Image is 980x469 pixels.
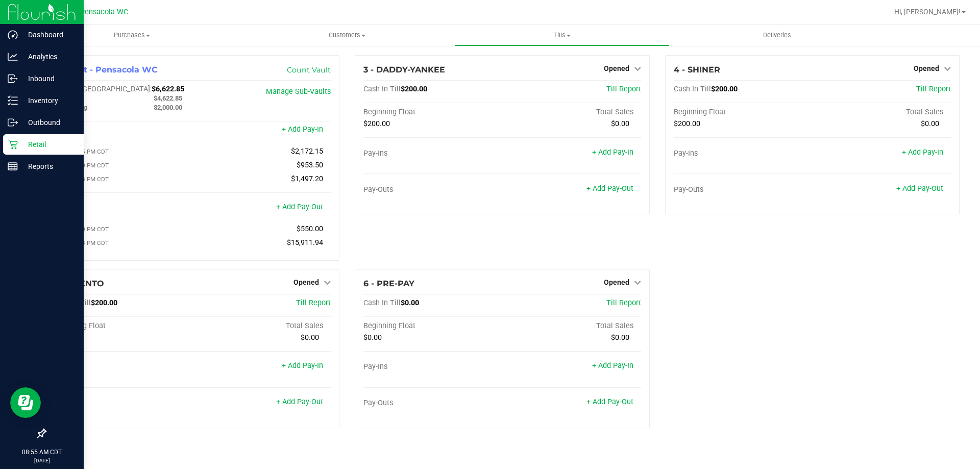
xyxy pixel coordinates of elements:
[670,24,885,46] a: Deliveries
[455,31,669,40] span: Tills
[363,108,502,117] div: Beginning Float
[18,138,79,151] p: Retail
[592,148,633,157] a: + Add Pay-In
[282,125,323,134] a: + Add Pay-In
[8,139,18,150] inline-svg: Retail
[5,448,79,457] p: 08:55 AM CDT
[10,387,41,418] iframe: Resource center
[586,398,633,406] a: + Add Pay-Out
[276,398,323,406] a: + Add Pay-Out
[5,457,79,464] p: [DATE]
[240,31,454,40] span: Customers
[363,65,445,75] span: 3 - DADDY-YANKEE
[921,119,939,128] span: $0.00
[297,161,323,169] span: $953.50
[604,64,629,72] span: Opened
[611,119,629,128] span: $0.00
[54,204,192,213] div: Pay-Outs
[454,24,669,46] a: Tills
[301,333,319,342] span: $0.00
[154,94,182,102] span: $4,622.85
[674,185,813,194] div: Pay-Outs
[606,299,641,307] a: Till Report
[282,361,323,370] a: + Add Pay-In
[363,399,502,408] div: Pay-Outs
[674,108,813,117] div: Beginning Float
[296,299,331,307] a: Till Report
[54,362,192,372] div: Pay-Ins
[18,94,79,107] p: Inventory
[749,31,805,40] span: Deliveries
[91,299,117,307] span: $200.00
[239,24,454,46] a: Customers
[276,203,323,211] a: + Add Pay-Out
[18,72,79,85] p: Inbound
[363,333,382,342] span: $0.00
[54,65,158,75] span: 1 - Vault - Pensacola WC
[152,85,184,93] span: $6,622.85
[192,322,331,331] div: Total Sales
[266,87,331,96] a: Manage Sub-Vaults
[604,278,629,286] span: Opened
[287,65,331,75] a: Count Vault
[18,116,79,129] p: Outbound
[592,361,633,370] a: + Add Pay-In
[502,322,641,331] div: Total Sales
[812,108,951,117] div: Total Sales
[674,119,700,128] span: $200.00
[363,185,502,194] div: Pay-Outs
[54,126,192,135] div: Pay-Ins
[8,161,18,171] inline-svg: Reports
[711,85,738,93] span: $200.00
[8,52,18,62] inline-svg: Analytics
[674,65,720,75] span: 4 - SHINER
[18,29,79,41] p: Dashboard
[363,299,401,307] span: Cash In Till
[287,238,323,247] span: $15,911.94
[363,119,390,128] span: $200.00
[674,85,711,93] span: Cash In Till
[902,148,943,157] a: + Add Pay-In
[18,51,79,63] p: Analytics
[18,160,79,172] p: Reports
[8,30,18,40] inline-svg: Dashboard
[24,24,239,46] a: Purchases
[401,299,419,307] span: $0.00
[363,279,414,288] span: 6 - PRE-PAY
[363,322,502,331] div: Beginning Float
[54,399,192,408] div: Pay-Outs
[914,64,939,72] span: Opened
[894,8,961,16] span: Hi, [PERSON_NAME]!
[363,85,401,93] span: Cash In Till
[674,149,813,158] div: Pay-Ins
[363,149,502,158] div: Pay-Ins
[293,278,319,286] span: Opened
[54,85,152,93] span: Cash In [GEOGRAPHIC_DATA]:
[54,322,192,331] div: Beginning Float
[8,95,18,106] inline-svg: Inventory
[401,85,427,93] span: $200.00
[896,184,943,193] a: + Add Pay-Out
[916,85,951,93] a: Till Report
[363,362,502,372] div: Pay-Ins
[154,104,182,111] span: $2,000.00
[611,333,629,342] span: $0.00
[291,147,323,156] span: $2,172.15
[8,117,18,128] inline-svg: Outbound
[291,175,323,183] span: $1,497.20
[8,73,18,84] inline-svg: Inbound
[297,225,323,233] span: $550.00
[80,8,128,16] span: Pensacola WC
[586,184,633,193] a: + Add Pay-Out
[24,31,239,40] span: Purchases
[606,85,641,93] a: Till Report
[502,108,641,117] div: Total Sales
